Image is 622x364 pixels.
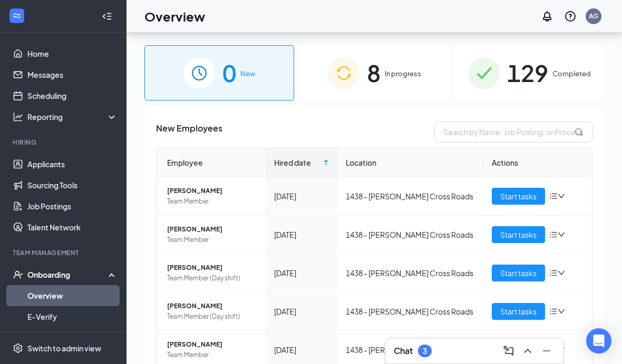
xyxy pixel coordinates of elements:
svg: ComposeMessage [502,345,515,357]
button: ChevronUp [519,342,536,359]
a: Sourcing Tools [27,175,118,196]
span: down [558,308,565,315]
span: Team Member [167,196,257,207]
span: bars [549,307,558,316]
span: [PERSON_NAME] [167,186,257,196]
span: Start tasks [500,267,537,279]
h3: Chat [394,345,413,357]
span: New Employees [156,122,222,143]
span: Completed [552,68,591,79]
span: down [558,231,565,238]
span: Team Member [167,350,257,360]
div: Open Intercom Messenger [586,328,611,353]
svg: Analysis [13,112,23,122]
div: 3 [423,347,427,356]
svg: QuestionInfo [564,10,577,23]
svg: Settings [13,343,23,353]
span: bars [549,192,558,200]
input: Search by Name, Job Posting, or Process [434,122,592,143]
span: 129 [507,55,548,91]
div: [DATE] [274,306,329,317]
button: ComposeMessage [500,342,517,359]
span: Start tasks [500,306,537,317]
a: Messages [27,64,118,85]
th: Location [337,148,483,177]
span: Start tasks [500,229,537,240]
span: bars [549,230,558,239]
div: [DATE] [274,344,329,356]
td: 1438 - [PERSON_NAME] Cross Roads [337,254,483,292]
button: Minimize [538,342,555,359]
div: Team Management [13,248,115,257]
td: 1438 - [PERSON_NAME] Cross Roads [337,177,483,216]
button: Start tasks [492,188,545,205]
button: Start tasks [492,226,545,243]
svg: Minimize [540,345,553,357]
span: Team Member (Day shift) [167,273,257,284]
div: Onboarding [27,269,109,280]
h1: Overview [144,7,205,25]
th: Employee [157,148,266,177]
span: [PERSON_NAME] [167,224,257,235]
div: AG [589,12,598,21]
td: 1438 - [PERSON_NAME] Cross Roads [337,292,483,331]
div: Hiring [13,138,115,147]
svg: UserCheck [13,269,23,280]
a: Onboarding Documents [27,327,118,348]
div: [DATE] [274,190,329,202]
span: Hired date [274,157,321,168]
span: Start tasks [500,190,537,202]
button: Start tasks [492,303,545,320]
span: down [558,193,565,200]
span: New [240,68,255,79]
a: Job Postings [27,196,118,217]
svg: ChevronUp [521,345,534,357]
span: Team Member [167,235,257,245]
span: [PERSON_NAME] [167,262,257,273]
span: [PERSON_NAME] [167,301,257,311]
a: E-Verify [27,306,118,327]
svg: WorkstreamLogo [12,11,22,21]
span: down [558,269,565,277]
a: Applicants [27,154,118,175]
button: Start tasks [492,265,545,281]
a: Home [27,43,118,64]
span: 8 [367,55,381,91]
th: Actions [483,148,592,177]
span: In progress [385,68,421,79]
span: Team Member (Day shift) [167,311,257,322]
svg: Collapse [102,11,112,22]
td: 1438 - [PERSON_NAME] Cross Roads [337,216,483,254]
span: 0 [222,55,236,91]
span: bars [549,269,558,277]
div: Reporting [27,112,118,122]
a: Talent Network [27,217,118,238]
a: Overview [27,285,118,306]
span: [PERSON_NAME] [167,339,257,350]
div: [DATE] [274,229,329,240]
div: [DATE] [274,267,329,279]
div: Switch to admin view [27,343,101,353]
svg: Notifications [541,10,553,23]
a: Scheduling [27,85,118,106]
